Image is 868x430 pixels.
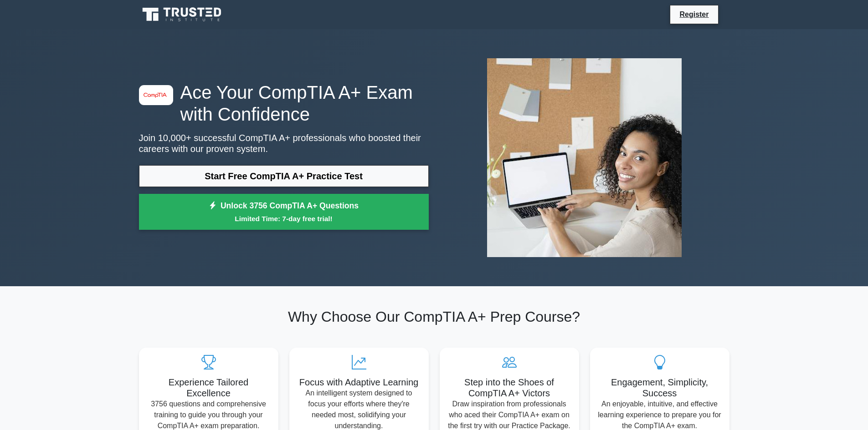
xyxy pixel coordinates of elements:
small: Limited Time: 7-day free trial! [150,213,417,224]
a: Start Free CompTIA A+ Practice Test [139,165,429,187]
a: Register [674,9,714,20]
h5: Step into the Shoes of CompTIA A+ Victors [447,377,572,399]
h1: Ace Your CompTIA A+ Exam with Confidence [139,81,429,125]
h5: Focus with Adaptive Learning [297,377,421,388]
h2: Why Choose Our CompTIA A+ Prep Course? [139,308,729,325]
h5: Engagement, Simplicity, Success [597,377,722,399]
p: Join 10,000+ successful CompTIA A+ professionals who boosted their careers with our proven system. [139,132,429,154]
a: Unlock 3756 CompTIA A+ QuestionsLimited Time: 7-day free trial! [139,194,429,230]
h5: Experience Tailored Excellence [146,377,271,399]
